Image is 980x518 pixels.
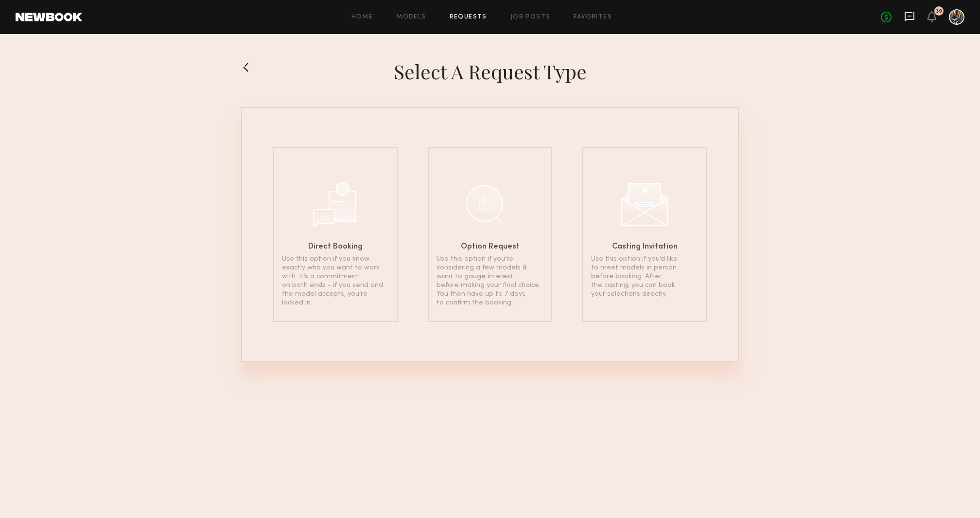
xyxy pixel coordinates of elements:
a: Job Posts [510,14,551,20]
p: Use this option if you’re considering a few models & want to gauge interest before making your fi... [437,255,543,307]
a: Direct BookingUse this option if you know exactly who you want to work with. It’s a commitment on... [273,147,398,322]
h1: Select a Request Type [394,59,587,84]
p: Use this option if you’d like to meet models in person before booking. After the casting, you can... [591,255,698,299]
a: Casting InvitationUse this option if you’d like to meet models in person before booking. After th... [582,147,707,322]
a: Models [396,14,426,20]
h6: Casting Invitation [612,243,678,251]
a: Home [351,14,373,20]
h6: Direct Booking [308,243,363,251]
a: Requests [450,14,487,20]
div: 39 [936,9,942,14]
h6: Option Request [461,243,520,251]
p: Use this option if you know exactly who you want to work with. It’s a commitment on both ends - i... [282,255,389,307]
a: Option RequestUse this option if you’re considering a few models & want to gauge interest before ... [428,147,552,322]
a: Favorites [574,14,612,20]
